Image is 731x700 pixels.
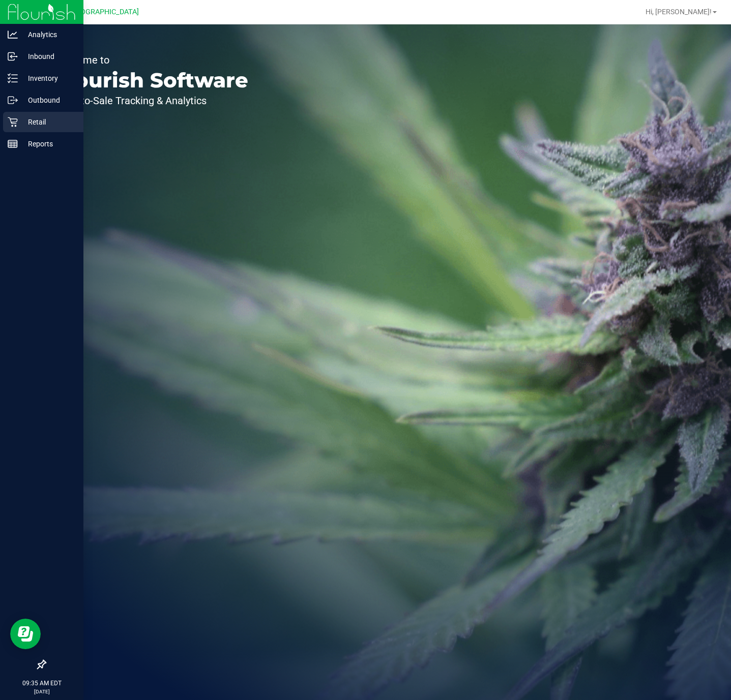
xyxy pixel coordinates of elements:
p: Retail [18,116,79,128]
inline-svg: Retail [8,117,18,127]
inline-svg: Reports [8,139,18,149]
iframe: Resource center [10,619,41,649]
p: Seed-to-Sale Tracking & Analytics [55,96,248,106]
p: Analytics [18,28,79,41]
inline-svg: Inventory [8,73,18,83]
span: Hi, [PERSON_NAME]! [646,8,712,16]
inline-svg: Analytics [8,29,18,40]
p: Welcome to [55,55,248,65]
inline-svg: Outbound [8,95,18,105]
p: Reports [18,138,79,150]
span: [GEOGRAPHIC_DATA] [69,8,139,16]
p: Outbound [18,94,79,106]
p: Inventory [18,72,79,84]
p: [DATE] [5,688,79,695]
p: Inbound [18,50,79,63]
p: 09:35 AM EDT [5,679,79,688]
inline-svg: Inbound [8,51,18,62]
p: Flourish Software [55,70,248,90]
